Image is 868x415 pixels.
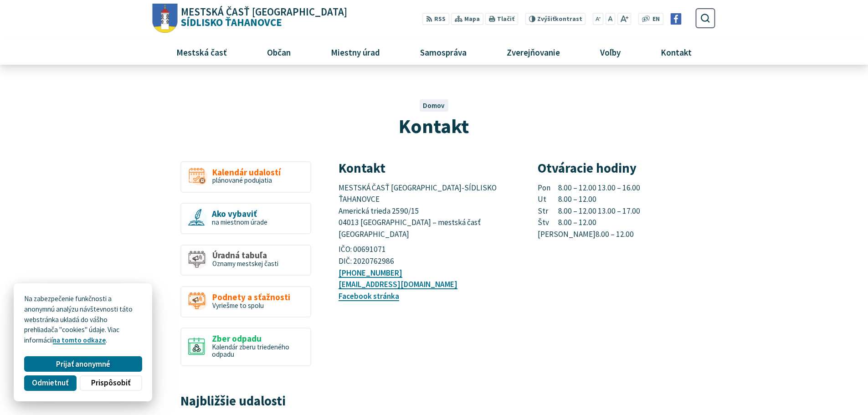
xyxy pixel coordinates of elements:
[339,244,516,267] p: IČO: 00691071 DIČ: 2020762986
[212,334,303,343] span: Zber odpadu
[525,13,586,25] button: Zvýšiťkontrast
[538,161,715,175] h3: Otváracie hodiny
[153,4,178,33] img: Prejsť na domovskú stránku
[212,259,278,268] span: Oznamy mestskej časti
[644,40,709,64] a: Kontakt
[212,251,278,260] span: Úradná tabuľa
[537,15,555,23] span: Zvýšiť
[180,394,311,408] h3: Najbližšie udalosti
[180,328,311,366] a: Zber odpadu Kalendár zberu triedeného odpadu
[212,343,289,359] span: Kalendár zberu triedeného odpadu
[434,15,446,24] span: RSS
[181,7,347,17] span: Mestská časť [GEOGRAPHIC_DATA]
[497,15,514,23] span: Tlačiť
[404,40,483,64] a: Samospráva
[263,40,294,64] span: Občan
[212,218,267,226] span: na miestnom úrade
[91,378,130,388] span: Prispôsobiť
[180,286,311,318] a: Podnety a sťažnosti Vyriešme to spolu
[538,205,559,217] span: Str
[597,40,624,64] span: Voľby
[339,161,516,175] h3: Kontakt
[212,301,264,310] span: Vyriešme to spolu
[537,15,582,23] span: kontrast
[538,194,559,205] span: Ut
[399,113,469,138] span: Kontakt
[212,168,281,177] span: Kalendár udalostí
[212,176,272,184] span: plánované podujatia
[180,203,311,234] a: Ako vybaviť na miestnom úrade
[250,40,307,64] a: Občan
[451,13,483,25] a: Mapa
[650,15,663,24] a: EN
[503,40,563,64] span: Zverejňovanie
[652,15,660,24] span: EN
[538,182,715,241] p: 8.00 – 12.00 13.00 – 16.00 8.00 – 12.00 8.00 – 12.00 13.00 – 17.00 8.00 – 12.00 8.00 – 12.00
[159,40,243,64] a: Mestská časť
[180,245,311,276] a: Úradná tabuľa Oznamy mestskej časti
[538,217,559,229] span: Štv
[53,336,106,344] a: na tomto odkaze
[416,40,470,64] span: Samospráva
[617,13,631,25] button: Zväčšiť veľkosť písma
[593,13,604,25] button: Zmenšiť veľkosť písma
[538,182,559,194] span: Pon
[422,13,449,25] a: RSS
[538,229,596,241] span: [PERSON_NAME]
[56,359,110,369] span: Prijať anonymné
[670,13,682,25] img: Prejsť na Facebook stránku
[173,40,230,64] span: Mestská časť
[584,40,637,64] a: Voľby
[423,101,445,110] a: Domov
[485,13,518,25] button: Tlačiť
[605,13,615,25] button: Nastaviť pôvodnú veľkosť písma
[32,378,68,388] span: Odmietnuť
[314,40,396,64] a: Miestny úrad
[212,292,290,302] span: Podnety a sťažnosti
[339,183,498,240] span: MESTSKÁ ČASŤ [GEOGRAPHIC_DATA]-SÍDLISKO ŤAHANOVCE Americká trieda 2590/15 04013 [GEOGRAPHIC_DATA]...
[339,279,457,289] a: [EMAIL_ADDRESS][DOMAIN_NAME]
[464,15,480,24] span: Mapa
[24,294,142,346] p: Na zabezpečenie funkčnosti a anonymnú analýzu návštevnosti táto webstránka ukladá do vášho prehli...
[212,209,267,219] span: Ako vybaviť
[327,40,383,64] span: Miestny úrad
[180,161,311,193] a: Kalendár udalostí plánované podujatia
[24,356,142,372] button: Prijať anonymné
[153,4,347,33] a: Logo Sídlisko Ťahanovce, prejsť na domovskú stránku.
[657,40,695,64] span: Kontakt
[178,7,348,28] span: Sídlisko Ťahanovce
[490,40,577,64] a: Zverejňovanie
[80,375,142,391] button: Prispôsobiť
[24,375,76,391] button: Odmietnuť
[339,291,399,301] a: Facebook stránka
[339,268,402,278] a: [PHONE_NUMBER]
